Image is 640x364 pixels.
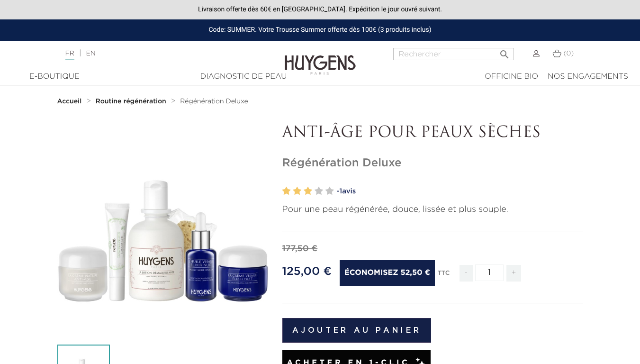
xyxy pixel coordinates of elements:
p: ANTI-ÂGE POUR PEAUX SÈCHES [282,124,583,142]
div: | [61,48,260,59]
a: -1avis [337,184,583,199]
div: Nos engagements [548,71,628,82]
span: 125,00 € [282,266,332,277]
label: 1 [282,184,291,198]
span: - [460,265,473,282]
i:  [499,46,510,57]
label: 2 [293,184,301,198]
div: TTC [437,263,450,289]
button: Ajouter au panier [282,318,432,343]
p: Pour une peau régénérée, douce, lissée et plus souple. [282,203,583,216]
div: E-Boutique [12,71,97,82]
input: Rechercher [393,48,514,60]
h1: Régénération Deluxe [282,156,583,170]
strong: Routine régénération [96,98,166,105]
label: 4 [315,184,323,198]
a: EN [86,50,95,57]
span: Économisez 52,50 € [340,260,435,286]
div: Diagnostic de peau [107,71,381,82]
div: Officine Bio [485,71,538,82]
a: FR [65,50,74,60]
a: Diagnostic de peau [102,71,386,82]
span: 177,50 € [282,245,318,253]
a: Accueil [57,98,84,105]
input: Quantité [475,264,504,281]
span: (0) [563,50,574,57]
a: Routine régénération [96,98,169,105]
button:  [496,45,513,58]
a: Régénération Deluxe [180,98,248,105]
strong: Accueil [57,98,82,105]
img: Huygens [285,40,356,76]
label: 5 [325,184,334,198]
label: 3 [304,184,312,198]
span: + [506,265,522,282]
span: 1 [339,188,342,195]
span: Régénération Deluxe [180,98,248,105]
